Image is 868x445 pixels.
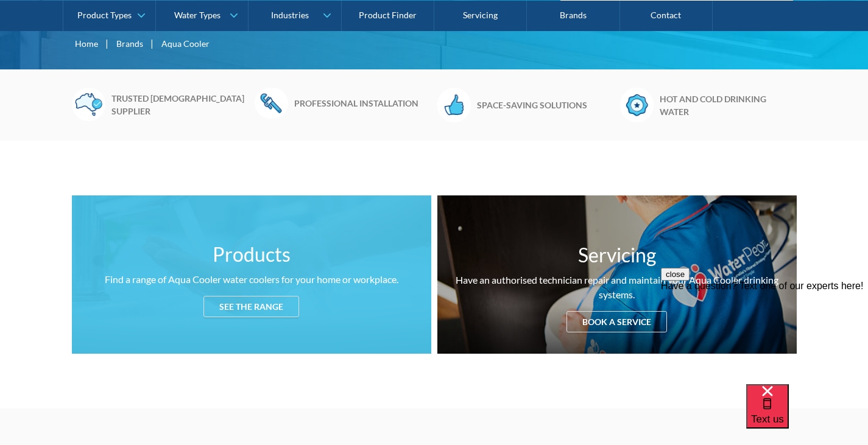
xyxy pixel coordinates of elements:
[255,88,288,118] img: Wrench
[72,88,105,121] img: Australia
[116,37,143,50] a: Brands
[213,240,291,269] h3: Products
[437,88,471,122] img: Thumbs Up
[746,384,868,445] iframe: podium webchat widget bubble
[271,10,309,20] div: Industries
[660,93,797,118] h6: Hot and cold drinking water
[111,92,249,117] h6: Trusted [DEMOGRAPHIC_DATA] supplier
[566,311,667,332] div: Book a service
[72,195,431,354] a: ProductsFind a range of Aqua Cooler water coolers for your home or workplace.See the range
[203,296,299,317] div: See the range
[75,37,98,50] a: Home
[437,195,797,354] a: ServicingHave an authorised technician repair and maintain your Aqua Cooler drinking systems.Book...
[174,10,221,20] div: Water Types
[105,272,398,287] div: Find a range of Aqua Cooler water coolers for your home or workplace.
[104,36,110,51] div: |
[620,88,654,122] img: Badge
[149,36,155,51] div: |
[450,273,785,302] div: Have an authorised technician repair and maintain your Aqua Cooler drinking systems.
[161,37,210,50] div: Aqua Cooler
[477,99,614,111] h6: Space-saving solutions
[77,10,132,20] div: Product Types
[661,268,868,399] iframe: podium webchat widget prompt
[578,240,656,270] h3: Servicing
[294,97,431,110] h6: Professional installation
